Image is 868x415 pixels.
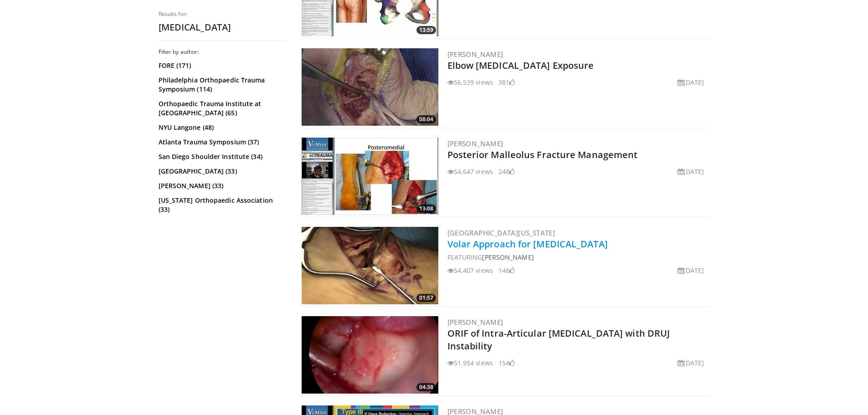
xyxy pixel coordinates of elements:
[416,294,436,302] span: 01:57
[498,77,515,87] li: 381
[447,59,594,72] a: Elbow [MEDICAL_DATA] Exposure
[302,138,438,215] a: 13:08
[447,139,503,148] a: [PERSON_NAME]
[159,167,284,176] a: [GEOGRAPHIC_DATA] (33)
[678,358,704,368] li: [DATE]
[302,48,438,126] img: heCDP4pTuni5z6vX4xMDoxOjBrO-I4W8_11.300x170_q85_crop-smart_upscale.jpg
[302,316,438,394] a: 04:38
[302,138,438,215] img: 50e07c4d-707f-48cd-824d-a6044cd0d074.300x170_q85_crop-smart_upscale.jpg
[498,266,515,275] li: 146
[159,99,284,118] a: Orthopaedic Trauma Institute at [GEOGRAPHIC_DATA] (65)
[447,228,555,237] a: [GEOGRAPHIC_DATA][US_STATE]
[159,10,286,18] p: Results for:
[447,77,493,87] li: 56,539 views
[302,316,438,394] img: f205fea7-5dbf-4452-aea8-dd2b960063ad.300x170_q85_crop-smart_upscale.jpg
[498,358,515,368] li: 154
[159,152,284,161] a: San Diego Shoulder Institute (34)
[159,48,286,56] h3: Filter by author:
[678,77,704,87] li: [DATE]
[159,21,286,33] h2: [MEDICAL_DATA]
[447,327,670,352] a: ORIF of Intra-Articular [MEDICAL_DATA] with DRUJ Instability
[159,76,284,94] a: Philadelphia Orthopaedic Trauma Symposium (114)
[159,123,284,132] a: NYU Langone (48)
[159,196,284,214] a: [US_STATE] Orthopaedic Association (33)
[498,167,515,176] li: 248
[447,50,503,59] a: [PERSON_NAME]
[447,358,493,368] li: 51,954 views
[416,115,436,123] span: 08:04
[302,48,438,126] a: 08:04
[447,318,503,327] a: [PERSON_NAME]
[302,227,438,304] img: Picture_4_4_3.png.300x170_q85_crop-smart_upscale.jpg
[447,266,493,275] li: 54,407 views
[678,266,704,275] li: [DATE]
[416,383,436,391] span: 04:38
[447,238,608,250] a: Volar Approach for [MEDICAL_DATA]
[159,61,284,70] a: FORE (171)
[302,227,438,304] a: 01:57
[416,26,436,34] span: 13:59
[678,167,704,176] li: [DATE]
[482,253,534,261] a: [PERSON_NAME]
[447,252,708,262] div: FEATURING
[159,138,284,147] a: Atlanta Trauma Symposium (37)
[447,149,638,161] a: Posterior Malleolus Fracture Management
[447,167,493,176] li: 54,647 views
[159,181,284,190] a: [PERSON_NAME] (33)
[416,205,436,213] span: 13:08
